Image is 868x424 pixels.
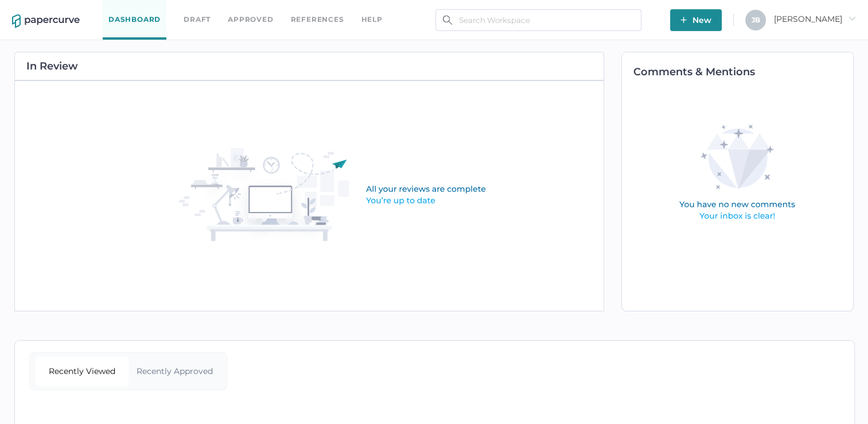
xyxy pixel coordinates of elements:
span: [PERSON_NAME] [774,14,856,24]
div: Recently Viewed [36,356,129,386]
img: in-review-empty-state.d50be4a9.svg [179,148,554,244]
span: J B [752,16,760,24]
img: search.bf03fe8b.svg [443,16,452,25]
img: comments-empty-state.0193fcf7.svg [655,115,820,231]
a: Draft [184,13,211,26]
h2: Comments & Mentions [633,67,853,77]
input: Search Workspace [435,9,641,31]
div: Recently Approved [129,356,221,386]
a: References [291,13,344,26]
span: New [680,9,711,31]
a: Approved [228,13,273,26]
div: help [361,13,383,26]
img: plus-white.e19ec114.svg [680,17,687,23]
i: arrow_right [848,14,856,22]
img: papercurve-logo-colour.7244d18c.svg [12,14,80,28]
h2: In Review [26,61,78,71]
button: New [670,9,722,31]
